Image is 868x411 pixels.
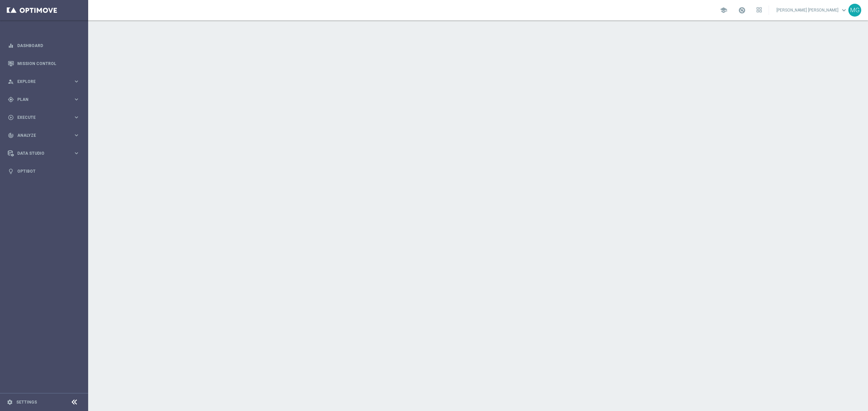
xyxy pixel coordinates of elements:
i: keyboard_arrow_right [73,114,80,121]
button: track_changes Analyze keyboard_arrow_right [7,133,80,138]
div: MG [848,4,861,17]
div: Dashboard [8,37,80,55]
div: Execute [8,114,73,121]
span: school [720,6,727,14]
a: Dashboard [17,37,80,55]
button: lightbulb Optibot [7,169,80,174]
i: gps_fixed [8,96,14,103]
span: Explore [17,80,73,84]
i: person_search [8,79,14,85]
i: keyboard_arrow_right [73,96,80,103]
i: keyboard_arrow_right [73,150,80,156]
i: lightbulb [8,168,14,174]
div: Data Studio [8,150,73,156]
button: Mission Control [7,61,80,66]
button: equalizer Dashboard [7,43,80,48]
a: [PERSON_NAME] [PERSON_NAME]keyboard_arrow_down [776,5,848,15]
span: Plan [17,98,73,102]
a: Optibot [17,162,80,180]
span: Analyze [17,133,73,137]
div: Analyze [8,132,73,138]
button: Data Studio keyboard_arrow_right [7,151,80,156]
span: Data Studio [17,151,73,155]
span: Execute [17,115,73,120]
span: keyboard_arrow_down [840,6,848,14]
button: person_search Explore keyboard_arrow_right [7,79,80,84]
a: Mission Control [17,55,80,72]
i: equalizer [8,43,14,49]
div: Mission Control [8,55,80,72]
button: gps_fixed Plan keyboard_arrow_right [7,97,80,102]
a: Settings [16,400,37,404]
div: Optibot [8,162,80,180]
div: Plan [8,96,73,103]
div: Explore [8,79,73,85]
button: play_circle_outline Execute keyboard_arrow_right [7,115,80,120]
i: keyboard_arrow_right [73,78,80,85]
i: settings [7,399,13,405]
i: play_circle_outline [8,114,14,121]
i: track_changes [8,132,14,138]
i: keyboard_arrow_right [73,132,80,138]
